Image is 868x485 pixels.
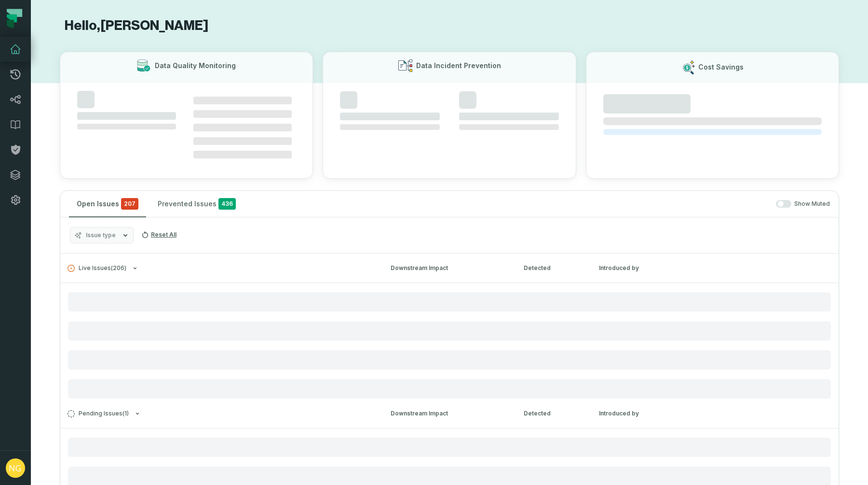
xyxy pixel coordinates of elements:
h1: Hello, [PERSON_NAME] [60,17,839,34]
span: critical issues and errors combined [121,198,138,210]
img: avatar of Nick Gilbert [6,458,25,478]
div: Detected [524,264,582,272]
div: Downstream Impact [391,264,506,272]
button: Open Issues [69,191,146,217]
span: Pending Issues ( 1 ) [68,410,129,417]
button: Issue type [70,227,134,243]
span: Issue type [86,231,116,239]
span: Live Issues ( 206 ) [68,265,126,272]
h3: Data Incident Prevention [416,61,501,71]
button: Data Quality Monitoring [60,52,313,179]
button: Reset All [137,227,180,242]
div: Detected [524,409,582,418]
h3: Cost Savings [698,62,744,72]
div: Introduced by [599,264,831,272]
button: Pending Issues(1) [68,410,373,417]
button: Data Incident Prevention [323,52,576,179]
button: Prevented Issues [150,191,244,217]
span: 436 [218,198,236,210]
h3: Data Quality Monitoring [155,61,236,71]
button: Live Issues(206) [68,265,373,272]
div: Show Muted [247,200,830,208]
div: Downstream Impact [391,409,506,418]
button: Cost Savings [586,52,839,179]
div: Introduced by [599,409,831,418]
div: Live Issues(206) [60,283,839,399]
